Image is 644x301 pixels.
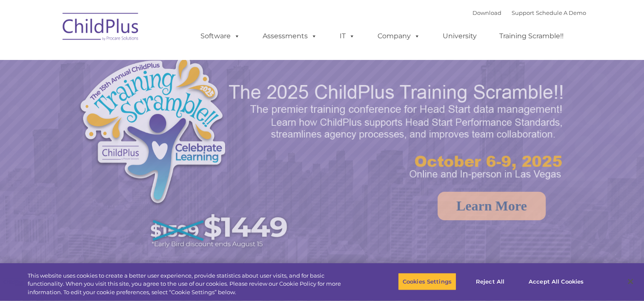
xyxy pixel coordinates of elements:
[491,28,572,45] a: Training Scramble!!
[369,28,429,45] a: Company
[192,28,249,45] a: Software
[464,273,517,290] button: Reject All
[621,272,640,291] button: Close
[512,9,534,16] a: Support
[472,9,501,16] a: Download
[536,9,586,16] a: Schedule A Demo
[438,192,546,220] a: Learn More
[398,273,456,290] button: Cookies Settings
[28,272,354,297] div: This website uses cookies to create a better user experience, provide statistics about user visit...
[254,28,326,45] a: Assessments
[331,28,364,45] a: IT
[472,9,586,16] font: |
[58,7,143,49] img: ChildPlus by Procare Solutions
[434,28,485,45] a: University
[524,273,588,290] button: Accept All Cookies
